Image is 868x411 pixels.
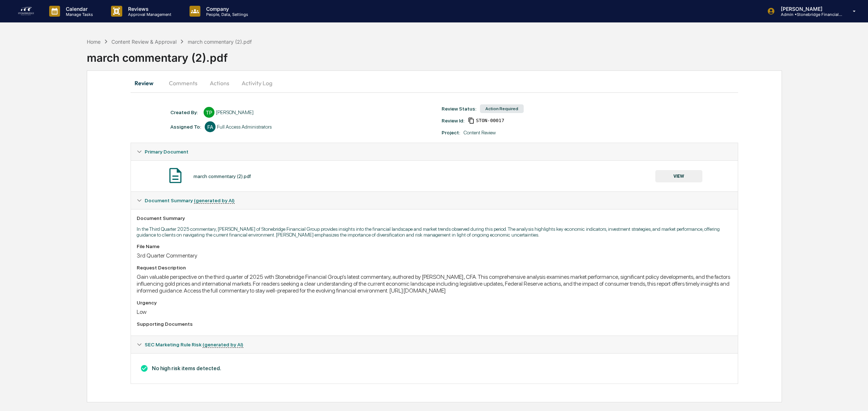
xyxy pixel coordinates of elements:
p: Reviews [122,6,175,12]
button: Actions [203,74,236,92]
button: VIEW [655,170,702,182]
div: File Name [137,243,732,249]
div: march commentary (2).pdf [188,39,252,45]
div: SEC Marketing Rule Risk (generated by AI) [131,336,738,353]
div: Request Description [137,265,732,271]
div: Assigned To: [170,124,201,130]
h3: No high risk items detected. [137,364,732,372]
img: logo [17,5,35,17]
p: [PERSON_NAME] [775,6,842,12]
button: Activity Log [236,74,278,92]
p: People, Data, Settings [200,12,252,17]
div: Document Summary [137,215,732,221]
span: Document Summary [145,198,235,203]
div: Gain valuable perspective on the third quarter of 2025 with Stonebridge Financial Group’s latest ... [137,273,732,294]
div: Full Access Administrators [217,124,272,130]
span: SEC Marketing Rule Risk [145,342,243,347]
div: Action Required [480,104,524,113]
div: Project: [442,130,460,135]
div: Created By: ‎ ‎ [170,109,200,115]
u: (generated by AI) [194,198,235,204]
p: Approval Management [122,12,175,17]
p: In the Third Quarter 2025 commentary, [PERSON_NAME] of Stonebridge Financial Group provides insig... [137,226,732,238]
div: Urgency [137,300,732,306]
button: Review [131,74,163,92]
div: Content Review & Approval [111,39,176,45]
div: Review Id: [442,118,464,124]
div: Document Summary (generated by AI) [131,353,738,384]
div: Review Status: [442,106,476,112]
img: Document Icon [166,166,184,185]
div: 3rd Quarter Commentary [137,252,732,259]
div: Low [137,308,732,315]
div: Primary Document [131,160,738,191]
button: Comments [163,74,203,92]
div: TP [204,107,214,118]
iframe: Open customer support [845,387,864,407]
div: Document Summary (generated by AI) [131,192,738,209]
div: Document Summary (generated by AI) [131,209,738,336]
div: secondary tabs example [131,74,738,92]
p: Manage Tasks [60,12,97,17]
div: Home [87,39,101,45]
div: march commentary (2).pdf [193,173,251,179]
div: FA [205,121,216,132]
div: Content Review [464,130,496,135]
p: Calendar [60,6,97,12]
div: Supporting Documents [137,321,732,327]
div: Primary Document [131,143,738,160]
u: (generated by AI) [203,342,243,348]
span: 5e4976f3-4a13-4be7-b332-858749403334 [476,118,504,124]
div: [PERSON_NAME] [216,109,254,115]
span: Primary Document [145,149,188,155]
p: Company [200,6,252,12]
p: Admin • Stonebridge Financial Group [775,12,842,17]
div: march commentary (2).pdf [87,46,868,64]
